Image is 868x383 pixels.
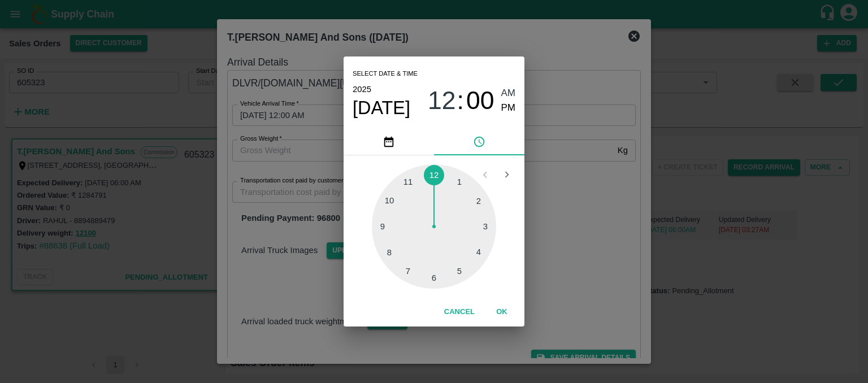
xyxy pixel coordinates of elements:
[434,128,524,155] button: pick time
[501,101,516,116] button: PM
[428,86,456,115] span: 12
[428,86,456,116] button: 12
[457,86,464,116] span: :
[484,302,520,322] button: OK
[466,86,494,115] span: 00
[353,97,410,119] button: [DATE]
[496,164,518,185] button: Open next view
[353,66,418,82] span: Select date & time
[466,86,494,116] button: 00
[501,86,516,101] button: AM
[440,302,479,322] button: Cancel
[353,82,371,97] button: 2025
[344,128,434,155] button: pick date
